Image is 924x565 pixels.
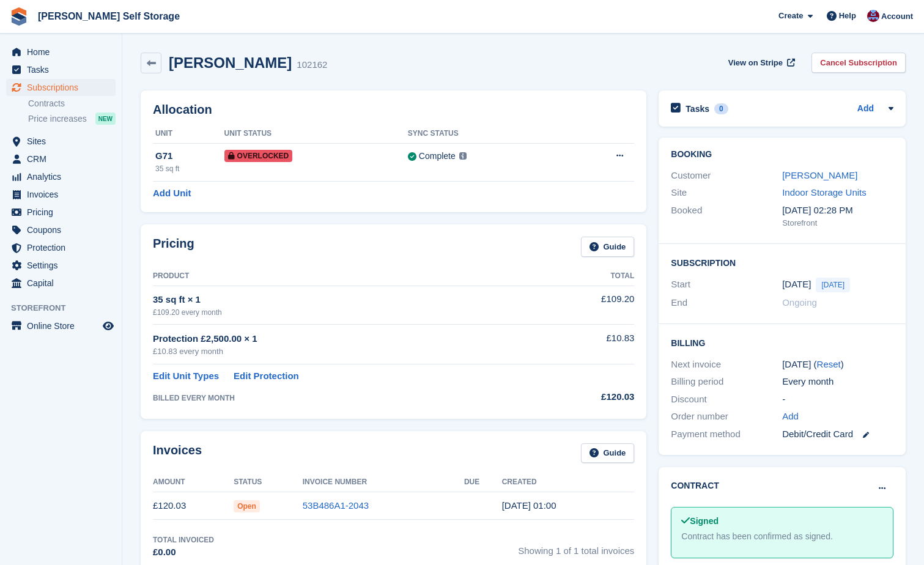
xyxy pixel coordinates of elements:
[671,479,719,492] h2: Contract
[234,500,260,512] span: Open
[153,443,202,463] h2: Invoices
[95,113,116,125] div: NEW
[857,102,874,116] a: Add
[671,186,782,200] div: Site
[224,124,408,144] th: Unit Status
[10,7,28,26] img: stora-icon-8386f47178a22dfd0bd8f6a31ec36ba5ce8667c1dd55bd0f319d3a0aa187defe.svg
[419,150,456,163] div: Complete
[33,6,185,26] a: [PERSON_NAME] Self Storage
[464,473,502,492] th: Due
[6,168,116,185] a: menu
[297,58,327,72] div: 102162
[303,473,464,492] th: Invoice Number
[714,103,728,114] div: 0
[155,149,224,163] div: G71
[867,10,879,22] img: Tracy Bailey
[224,150,293,162] span: Overlocked
[816,278,850,292] span: [DATE]
[811,53,906,73] a: Cancel Subscription
[782,297,817,308] span: Ongoing
[27,204,100,221] span: Pricing
[153,369,219,383] a: Edit Unit Types
[671,336,893,349] h2: Billing
[671,150,893,160] h2: Booking
[782,170,857,180] a: [PERSON_NAME]
[839,10,856,22] span: Help
[153,332,545,346] div: Protection £2,500.00 × 1
[27,79,100,96] span: Subscriptions
[153,545,214,559] div: £0.00
[671,204,782,229] div: Booked
[671,358,782,372] div: Next invoice
[153,473,234,492] th: Amount
[782,393,893,407] div: -
[27,221,100,238] span: Coupons
[782,375,893,389] div: Every month
[881,10,913,23] span: Account
[153,237,194,257] h2: Pricing
[671,410,782,424] div: Order number
[6,204,116,221] a: menu
[518,534,634,559] span: Showing 1 of 1 total invoices
[28,112,116,125] a: Price increases NEW
[681,530,883,543] div: Contract has been confirmed as signed.
[153,186,191,201] a: Add Unit
[459,152,467,160] img: icon-info-grey-7440780725fd019a000dd9b08b2336e03edf1995a4989e88bcd33f0948082b44.svg
[581,443,635,463] a: Guide
[153,534,214,545] div: Total Invoiced
[6,275,116,292] a: menu
[671,375,782,389] div: Billing period
[671,296,782,310] div: End
[502,500,556,511] time: 2025-08-22 00:00:38 UTC
[671,393,782,407] div: Discount
[782,278,811,292] time: 2025-08-22 00:00:00 UTC
[6,221,116,238] a: menu
[6,133,116,150] a: menu
[234,473,303,492] th: Status
[545,267,635,286] th: Total
[153,124,224,144] th: Unit
[27,257,100,274] span: Settings
[6,150,116,168] a: menu
[27,317,100,334] span: Online Store
[153,492,234,520] td: £120.03
[778,10,803,22] span: Create
[6,61,116,78] a: menu
[27,43,100,61] span: Home
[28,98,116,109] a: Contracts
[6,317,116,334] a: menu
[234,369,299,383] a: Edit Protection
[545,325,635,364] td: £10.83
[101,319,116,333] a: Preview store
[545,390,635,404] div: £120.03
[782,427,893,441] div: Debit/Credit Card
[681,515,883,528] div: Signed
[153,293,545,307] div: 35 sq ft × 1
[27,239,100,256] span: Protection
[686,103,709,114] h2: Tasks
[6,257,116,274] a: menu
[153,393,545,404] div: BILLED EVERY MONTH
[27,150,100,168] span: CRM
[782,204,893,218] div: [DATE] 02:28 PM
[545,286,635,324] td: £109.20
[153,103,634,117] h2: Allocation
[27,61,100,78] span: Tasks
[27,133,100,150] span: Sites
[408,124,566,144] th: Sync Status
[782,358,893,372] div: [DATE] ( )
[155,163,224,174] div: 35 sq ft
[303,500,369,511] a: 53B486A1-2043
[6,186,116,203] a: menu
[169,54,292,71] h2: [PERSON_NAME]
[671,169,782,183] div: Customer
[153,307,545,318] div: £109.20 every month
[817,359,841,369] a: Reset
[27,168,100,185] span: Analytics
[671,427,782,441] div: Payment method
[27,186,100,203] span: Invoices
[153,267,545,286] th: Product
[502,473,635,492] th: Created
[782,217,893,229] div: Storefront
[782,410,799,424] a: Add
